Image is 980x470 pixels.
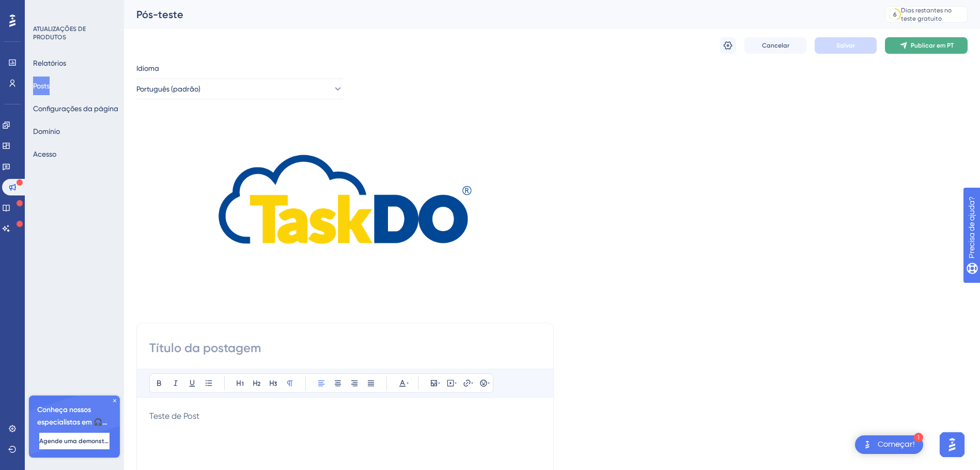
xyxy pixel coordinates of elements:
input: Título da postagem [149,340,541,356]
span: Salvar [836,41,855,50]
span: Idioma [136,62,159,74]
img: file-1760011425815.png [136,108,554,314]
div: 1 [914,433,923,442]
button: Agende uma demonstração [39,433,110,449]
button: Domínio [33,122,60,141]
img: texto alternativo de imagem do iniciador [861,438,874,451]
div: Pós-teste [136,7,859,22]
span: Precisa de ajuda? [24,3,86,15]
iframe: UserGuiding AI Assistant Launcher [937,429,968,460]
div: ATUALIZAÇÕES DE PRODUTOS [33,25,117,41]
span: Português (padrão) [136,83,200,95]
button: Relatórios [33,54,66,72]
button: Publicar em PT [885,37,968,54]
div: Abra o Get Started! lista de verificação, módulos restantes: 1 [855,435,923,454]
div: Começar! [878,439,915,450]
button: Salvar [815,37,877,54]
span: Teste de Post [149,411,199,421]
button: Português (padrão) [136,79,343,99]
div: Dias restantes no teste gratuito [901,6,964,23]
button: Configurações da página [33,99,118,118]
span: Cancelar [762,41,789,50]
button: Posts [33,77,50,95]
button: Acesso [33,145,56,163]
span: Publicar em PT [911,41,954,50]
span: Agende uma demonstração [39,437,110,445]
span: Conheça nossos especialistas em 🎧 integração [37,404,112,429]
button: Cancelar [744,37,806,54]
div: 6 [893,10,897,19]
